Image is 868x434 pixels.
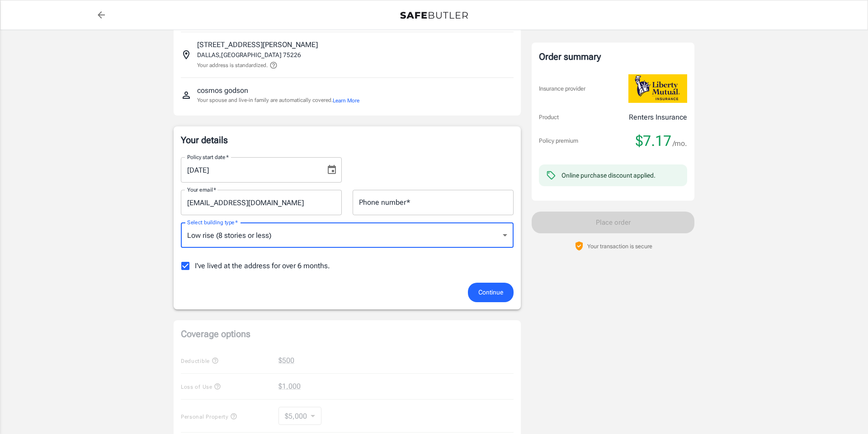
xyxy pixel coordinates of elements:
span: /mo. [673,137,687,150]
span: Continue [478,287,503,298]
svg: Insured person [181,90,192,101]
div: Low rise (8 stories or less) [181,222,514,248]
p: Renters Insurance [629,112,687,123]
input: Enter email [181,190,342,215]
p: Your transaction is secure [587,242,652,251]
p: Your spouse and live-in family are automatically covered. [197,96,359,105]
input: MM/DD/YYYY [181,157,319,183]
button: Choose date, selected date is Sep 6, 2025 [323,161,341,179]
label: Your email [187,186,216,193]
p: Insurance provider [539,84,585,93]
img: Back to quotes [400,12,468,19]
label: Select building type [187,218,238,226]
div: Order summary [539,50,687,63]
p: Your address is standardized. [197,61,268,69]
input: Enter number [353,190,514,215]
span: $7.17 [636,132,671,150]
div: Online purchase discount applied. [561,171,656,180]
button: Continue [468,283,514,302]
p: [STREET_ADDRESS][PERSON_NAME] [197,39,318,50]
label: Policy start date [187,153,229,161]
button: Learn More [333,96,359,105]
svg: Insured address [181,49,192,60]
p: cosmos godson [197,85,248,96]
p: DALLAS , [GEOGRAPHIC_DATA] 75226 [197,50,301,59]
a: back to quotes [92,6,110,24]
span: I've lived at the address for over 6 months. [195,260,330,271]
p: Product [539,113,559,122]
img: Liberty Mutual [628,74,687,103]
p: Your details [181,134,514,146]
p: Policy premium [539,136,578,145]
